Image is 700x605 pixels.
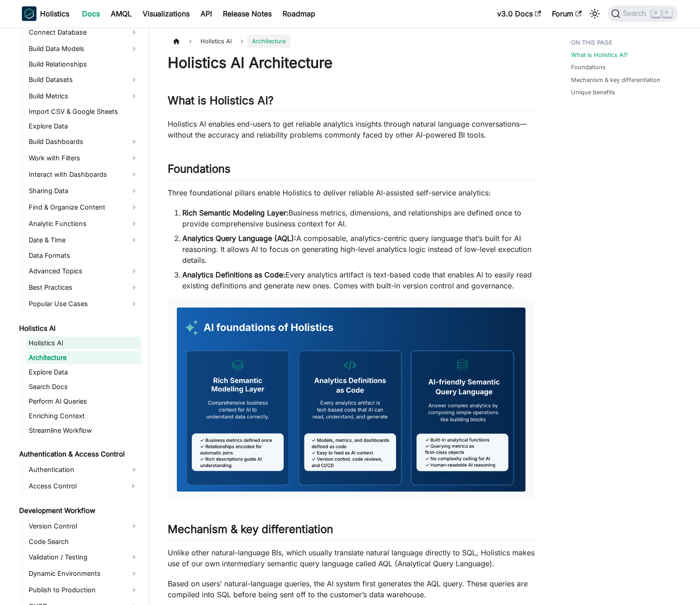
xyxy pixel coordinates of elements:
[105,6,137,21] a: AMQL
[546,6,587,21] a: Forum
[26,297,141,311] a: Popular Use Cases
[26,366,141,379] a: Explore Data
[571,76,660,84] a: Mechanism & key differentiation
[22,6,36,21] img: Holistics
[177,308,525,492] img: AI Foundations
[196,35,236,48] span: Holistics AI
[277,6,321,21] a: Roadmap
[26,264,141,278] a: Advanced Topics
[492,6,546,21] a: v3.0 Docs
[137,6,195,21] a: Visualizations
[168,187,535,198] p: Three foundational pillars enable Holistics to deliver reliable AI-assisted self-service analytics:
[26,583,141,597] a: Publish to Production
[663,9,672,17] kbd: K
[26,120,141,133] a: Explore Data
[26,424,141,437] a: Streamline Workflow
[26,337,141,349] a: Holistics AI
[571,51,628,59] a: What is Holistics AI?
[168,523,535,540] h2: Mechanism & key differentiation
[168,94,535,111] h2: What is Holistics AI?
[26,216,141,231] a: Analytic Functions
[168,35,535,48] nav: Breadcrumbs
[26,72,141,87] a: Build Datasets
[26,351,141,364] a: Architecture
[182,269,535,291] li: Every analytics artifact is text-based code that enables AI to easily read existing definitions a...
[26,535,141,548] a: Code Search
[168,547,535,569] p: Unlike other natural-language BIs, which usually translate natural language directly to SQL, Holi...
[651,9,660,17] kbd: ⌘
[26,151,141,165] a: Work with Filters
[26,58,141,71] a: Build Relationships
[217,6,277,21] a: Release Notes
[125,479,141,493] button: Expand sidebar category 'Access Control'
[26,249,141,262] a: Data Formats
[26,280,141,295] a: Best Practices
[26,550,141,564] a: Validation / Testing
[620,10,652,18] span: Search
[247,35,290,48] span: Architecture
[587,6,602,21] button: Switch between dark and light mode (currently light mode)
[182,208,288,217] strong: Rich Semantic Modeling Layer:
[26,105,141,118] a: Import CSV & Google Sheets
[26,134,141,149] a: Build Dashboards
[168,578,535,600] p: Based on users’ natural-language queries, the AI system first generates the AQL query. These quer...
[182,270,285,279] strong: Analytics Definitions as Code:
[571,63,606,72] a: Foundations
[16,322,141,335] a: Holistics AI
[16,448,141,461] a: Authentication & Access Control
[26,41,141,56] a: Build Data Models
[168,35,185,48] a: Home page
[16,504,141,517] a: Development Workflow
[26,89,141,103] a: Build Metrics
[26,395,141,408] a: Perform AI Queries
[13,27,149,605] nav: Docs sidebar
[26,233,141,247] a: Date & Time
[26,410,141,422] a: Enriching Context
[607,5,678,22] button: Search (Command+K)
[26,519,141,533] a: Version Control
[182,207,535,229] li: Business metrics, dimensions, and relationships are defined once to provide comprehensive busines...
[571,88,615,97] a: Unique benefits
[26,184,141,198] a: Sharing Data
[195,6,217,21] a: API
[168,54,535,72] h1: Holistics AI Architecture
[26,479,125,493] a: Access Control
[26,462,141,477] a: Authentication
[182,233,535,266] li: A composable, analytics-centric query language that’s built for AI reasoning. It allows AI to foc...
[168,162,535,179] h2: Foundations
[182,234,296,243] strong: Analytics Query Language (AQL):
[26,25,141,40] a: Connect Database
[77,6,105,21] a: Docs
[26,167,141,182] a: Interact with Dashboards
[26,566,141,581] a: Dynamic Environments
[168,118,535,140] p: Holistics AI enables end-users to get reliable analytics insights through natural language conver...
[26,200,141,215] a: Find & Organize Content
[26,380,141,393] a: Search Docs
[22,6,69,21] a: HolisticsHolistics
[40,8,69,19] b: Holistics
